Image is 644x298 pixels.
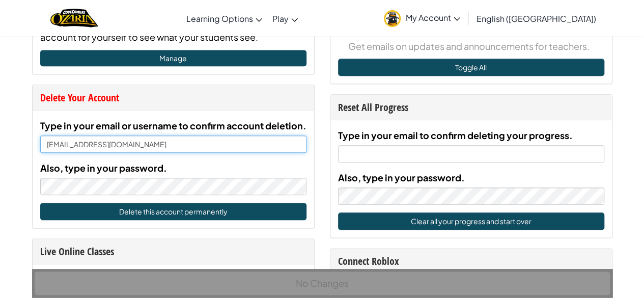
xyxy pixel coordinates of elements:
img: Home [50,8,98,29]
div: Reset All Progress [338,100,604,115]
span: Get emails on updates and announcements for teachers. [348,39,604,53]
span: Play [272,13,289,24]
label: Also, type in your password. [338,170,465,185]
label: Type in your email or username to confirm account deletion. [40,118,306,133]
label: Type in your email to confirm deleting your progress. [338,128,573,143]
img: avatar [384,10,401,27]
a: English ([GEOGRAPHIC_DATA]) [471,5,601,32]
div: Connect Roblox [338,254,604,268]
label: Also, type in your password. [40,160,167,175]
a: Manage [40,50,306,66]
a: Ozaria by CodeCombat logo [50,8,98,29]
span: English ([GEOGRAPHIC_DATA]) [477,13,596,24]
a: My Account [379,2,465,34]
div: Live Online Classes [40,244,306,259]
div: Delete Your Account [40,90,306,105]
a: Learning Options [181,5,267,32]
span: My Account [406,12,460,23]
button: Toggle All [338,59,604,76]
span: Learning Options [186,13,253,24]
button: Clear all your progress and start over [338,212,604,230]
a: Play [267,5,303,32]
button: Delete this account permanently [40,203,306,220]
